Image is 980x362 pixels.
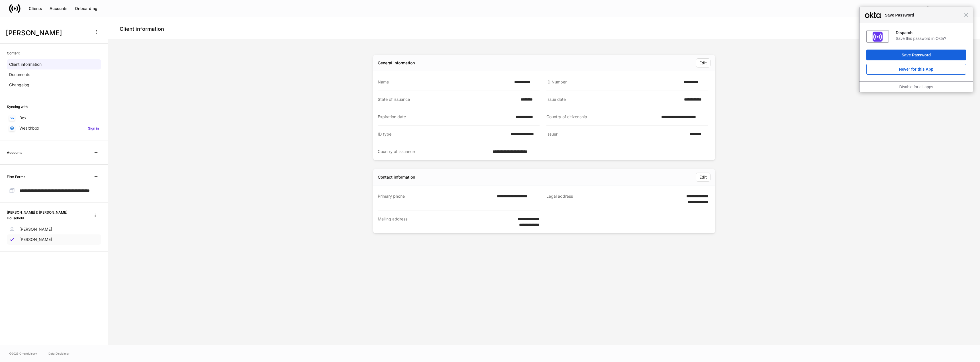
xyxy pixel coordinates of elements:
[546,193,673,205] div: Legal address
[699,61,707,65] div: Edit
[7,80,101,90] a: Changelog
[378,97,517,102] div: State of issuance
[378,216,505,228] div: Mailing address
[7,50,20,56] h6: Content
[9,72,30,77] p: Documents
[378,79,511,85] div: Name
[120,26,164,32] h4: Client information
[7,234,101,245] a: [PERSON_NAME]
[19,237,52,242] p: [PERSON_NAME]
[7,224,101,234] a: [PERSON_NAME]
[29,7,42,11] div: Clients
[9,351,37,356] span: © 2025 OneAdvisory
[7,150,22,155] h6: Accounts
[378,114,512,120] div: Expiration date
[48,351,70,356] a: Data Disclaimer
[7,113,101,123] a: Box
[699,175,707,179] div: Edit
[866,64,966,75] button: Never for this App
[696,173,710,182] button: Edit
[899,85,933,89] a: Disable for all apps
[19,226,52,232] p: [PERSON_NAME]
[46,4,71,13] button: Accounts
[964,13,968,17] span: Close
[896,36,966,41] div: Save this password in Okta?
[71,4,101,13] button: Onboarding
[378,193,493,204] div: Primary phone
[882,12,964,19] span: Save Password
[25,4,46,13] button: Clients
[9,62,42,67] p: Client information
[7,210,85,220] h6: [PERSON_NAME] & [PERSON_NAME] Household
[7,174,25,179] h6: Firm Forms
[378,131,507,137] div: ID type
[88,126,99,131] h6: Sign in
[378,60,415,66] div: General information
[866,50,966,60] button: Save Password
[9,82,29,88] p: Changelog
[546,79,680,85] div: ID Number
[75,7,97,11] div: Onboarding
[873,32,883,42] img: IoaI0QAAAAZJREFUAwDpn500DgGa8wAAAABJRU5ErkJggg==
[7,69,101,80] a: Documents
[378,174,415,180] div: Contact information
[19,115,26,121] p: Box
[7,59,101,69] a: Client information
[7,104,28,109] h6: Syncing with
[378,149,489,154] div: Country of issuance
[19,125,39,131] p: Wealthbox
[696,58,710,68] button: Edit
[6,28,88,38] h3: [PERSON_NAME]
[7,123,101,133] a: WealthboxSign in
[546,131,686,137] div: Issuer
[546,97,681,102] div: Issue date
[50,7,68,11] div: Accounts
[546,114,658,120] div: Country of citizenship
[10,117,14,119] img: oYqM9ojoZLfzCHUefNbBcWHcyDPbQKagtYciMC8pFl3iZXy3dU33Uwy+706y+0q2uJ1ghNQf2OIHrSh50tUd9HaB5oMc62p0G...
[896,30,966,35] div: Dispatch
